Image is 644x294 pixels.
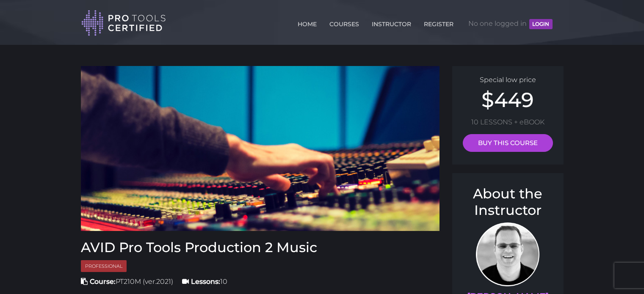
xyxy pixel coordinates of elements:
[81,66,440,231] img: Audio Mixer Board in Studio
[370,16,413,29] a: INSTRUCTOR
[296,16,319,29] a: HOME
[529,19,552,29] button: LOGIN
[327,16,361,29] a: COURSES
[461,186,555,218] h3: About the Instructor
[81,278,173,286] span: PT210M (ver.2021)
[461,90,555,110] h2: $449
[463,134,553,152] a: BUY THIS COURSE
[81,260,127,272] span: Professional
[480,76,536,84] span: Special low price
[182,278,227,286] span: 10
[422,16,456,29] a: REGISTER
[476,223,539,286] img: Prof. Scott
[468,11,552,36] span: No one logged in
[461,117,555,128] p: 10 LESSONS + eBOOK
[90,278,116,286] strong: Course:
[81,9,166,37] img: Pro Tools Certified Logo
[191,278,220,286] strong: Lessons:
[81,239,440,256] h3: AVID Pro Tools Production 2 Music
